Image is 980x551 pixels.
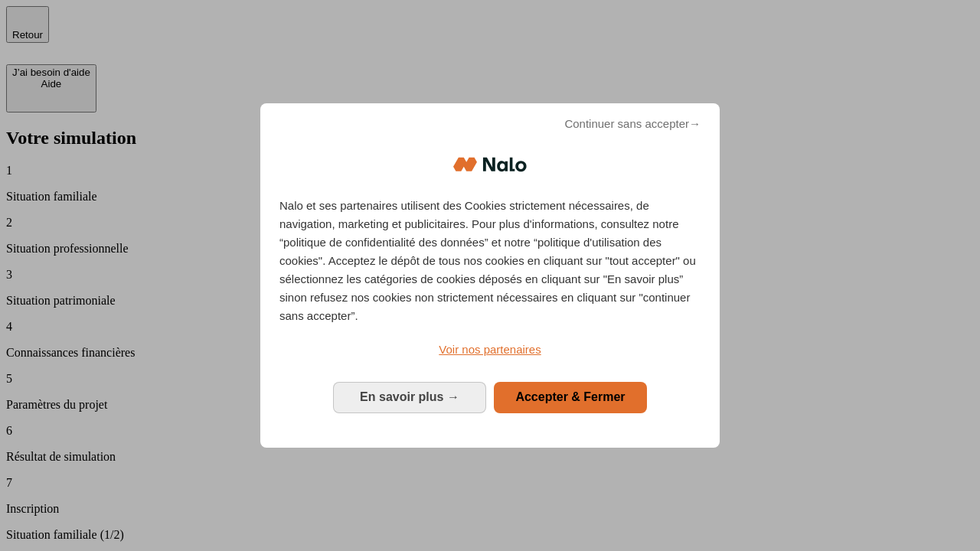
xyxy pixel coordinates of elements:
[279,197,701,325] p: Nalo et ses partenaires utilisent des Cookies strictement nécessaires, de navigation, marketing e...
[439,343,541,356] span: Voir nos partenaires
[279,341,701,359] a: Voir nos partenaires
[564,115,701,133] span: Continuer sans accepter→
[494,382,647,412] button: Accepter & Fermer: Accepter notre traitement des données et fermer
[453,142,527,187] img: Logo
[360,390,459,403] span: En savoir plus →
[260,103,720,447] div: Bienvenue chez Nalo Gestion du consentement
[515,390,625,403] span: Accepter & Fermer
[333,382,486,412] button: En savoir plus: Configurer vos consentements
